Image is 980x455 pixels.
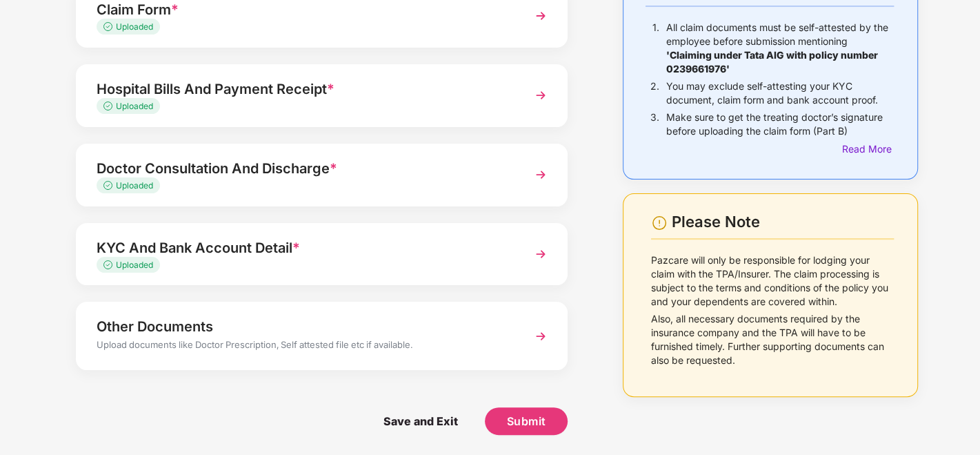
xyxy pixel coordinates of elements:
p: All claim documents must be self-attested by the employee before submission mentioning [666,21,894,76]
div: Upload documents like Doctor Prescription, Self attested file etc if available. [97,338,510,356]
div: Please Note [671,213,894,231]
p: Also, all necessary documents required by the insurance company and the TPA will have to be furni... [651,312,894,367]
span: Submit [507,414,546,429]
img: svg+xml;base64,PHN2ZyB4bWxucz0iaHR0cDovL3d3dy53My5vcmcvMjAwMC9zdmciIHdpZHRoPSIxMy4zMzMiIGhlaWdodD... [103,260,116,269]
img: svg+xml;base64,PHN2ZyBpZD0iTmV4dCIgeG1sbnM9Imh0dHA6Ly93d3cudzMub3JnLzIwMDAvc3ZnIiB3aWR0aD0iMzYiIG... [528,3,553,28]
p: You may exclude self-attesting your KYC document, claim form and bank account proof. [666,79,894,107]
p: 3. [650,110,659,138]
div: Hospital Bills And Payment Receipt [97,78,510,100]
p: Make sure to get the treating doctor’s signature before uploading the claim form (Part B) [666,110,894,138]
p: 1. [652,21,659,76]
b: 'Claiming under Tata AIG with policy number 0239661976' [666,49,878,75]
div: Doctor Consultation And Discharge [97,157,510,180]
span: Uploaded [116,180,153,191]
img: svg+xml;base64,PHN2ZyBpZD0iV2FybmluZ18tXzI0eDI0IiBkYXRhLW5hbWU9Ildhcm5pbmcgLSAyNHgyNCIgeG1sbnM9Im... [651,215,668,231]
div: Read More [842,142,894,157]
img: svg+xml;base64,PHN2ZyBpZD0iTmV4dCIgeG1sbnM9Imh0dHA6Ly93d3cudzMub3JnLzIwMDAvc3ZnIiB3aWR0aD0iMzYiIG... [528,162,553,187]
div: KYC And Bank Account Detail [97,237,510,259]
img: svg+xml;base64,PHN2ZyB4bWxucz0iaHR0cDovL3d3dy53My5vcmcvMjAwMC9zdmciIHdpZHRoPSIxMy4zMzMiIGhlaWdodD... [103,101,116,110]
button: Submit [485,407,568,435]
span: Save and Exit [370,407,472,435]
img: svg+xml;base64,PHN2ZyBpZD0iTmV4dCIgeG1sbnM9Imh0dHA6Ly93d3cudzMub3JnLzIwMDAvc3ZnIiB3aWR0aD0iMzYiIG... [528,324,553,349]
span: Uploaded [116,21,153,32]
img: svg+xml;base64,PHN2ZyBpZD0iTmV4dCIgeG1sbnM9Imh0dHA6Ly93d3cudzMub3JnLzIwMDAvc3ZnIiB3aWR0aD0iMzYiIG... [528,83,553,108]
img: svg+xml;base64,PHN2ZyB4bWxucz0iaHR0cDovL3d3dy53My5vcmcvMjAwMC9zdmciIHdpZHRoPSIxMy4zMzMiIGhlaWdodD... [103,22,116,31]
div: Other Documents [97,316,510,338]
img: svg+xml;base64,PHN2ZyB4bWxucz0iaHR0cDovL3d3dy53My5vcmcvMjAwMC9zdmciIHdpZHRoPSIxMy4zMzMiIGhlaWdodD... [103,181,116,190]
span: Uploaded [116,260,153,270]
img: svg+xml;base64,PHN2ZyBpZD0iTmV4dCIgeG1sbnM9Imh0dHA6Ly93d3cudzMub3JnLzIwMDAvc3ZnIiB3aWR0aD0iMzYiIG... [528,242,553,267]
span: Uploaded [116,101,153,111]
p: Pazcare will only be responsible for lodging your claim with the TPA/Insurer. The claim processin... [651,253,894,309]
p: 2. [650,79,659,107]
